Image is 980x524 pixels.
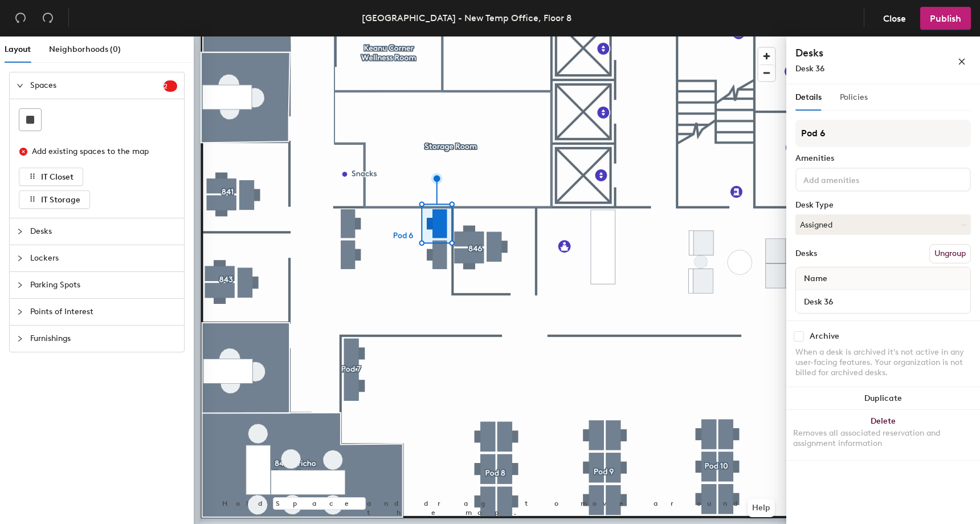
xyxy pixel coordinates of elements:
span: Furnishings [30,326,177,352]
button: IT Storage [19,190,90,209]
span: Parking Spots [30,272,177,298]
span: IT Closet [41,172,73,182]
span: Layout [5,44,31,54]
span: Spaces [30,72,164,99]
span: Name [798,269,833,289]
span: undo [15,12,26,23]
button: Duplicate [786,387,980,410]
span: Desks [30,218,177,245]
span: collapsed [17,228,23,235]
div: Desks [795,249,817,258]
span: Lockers [30,245,177,271]
span: collapsed [17,308,23,315]
span: close [958,58,966,66]
span: collapsed [17,335,23,342]
button: Assigned [795,214,971,235]
div: Add existing spaces to the map [32,145,168,158]
div: [GEOGRAPHIC_DATA] - New Temp Office, Floor 8 [362,11,571,25]
span: collapsed [17,282,23,289]
span: Details [795,92,822,102]
button: IT Closet [19,168,83,186]
span: Policies [840,92,868,102]
div: Amenities [795,154,971,163]
button: Ungroup [929,244,971,263]
input: Unnamed desk [798,294,968,310]
span: Close [883,13,906,24]
span: Publish [930,13,961,24]
span: IT Storage [41,195,80,205]
div: Archive [810,332,839,341]
span: collapsed [17,255,23,262]
button: Redo (⌘ + ⇧ + Z) [36,7,59,30]
button: Publish [920,7,971,30]
sup: 2 [164,80,177,92]
h4: Desks [795,46,921,60]
span: expanded [17,82,23,89]
span: close-circle [19,148,27,156]
span: Desk 36 [795,64,824,74]
button: Help [748,499,775,517]
div: Desk Type [795,201,971,210]
span: Neighborhoods (0) [49,44,121,54]
input: Add amenities [801,172,904,186]
span: Points of Interest [30,299,177,325]
button: Close [873,7,916,30]
button: DeleteRemoves all associated reservation and assignment information [786,410,980,460]
span: 2 [164,82,177,90]
div: Removes all associated reservation and assignment information [793,428,973,449]
button: Undo (⌘ + Z) [9,7,32,30]
div: When a desk is archived it's not active in any user-facing features. Your organization is not bil... [795,347,971,378]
